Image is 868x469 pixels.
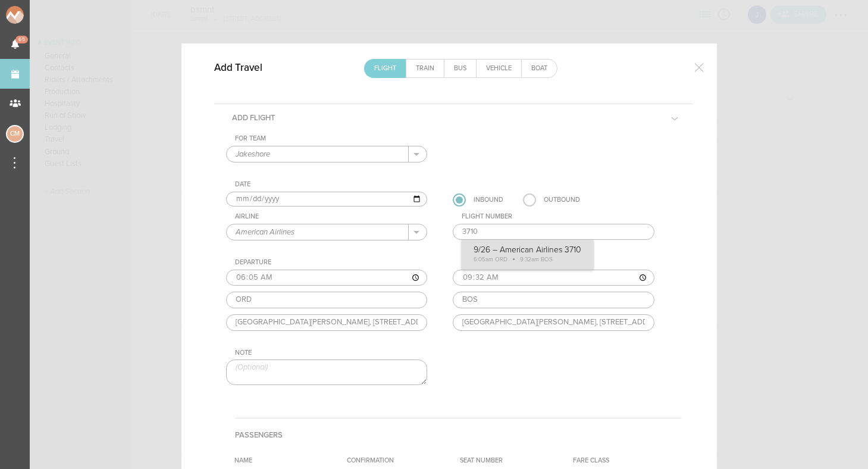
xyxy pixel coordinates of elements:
img: NOMAD [6,6,73,24]
div: Departure [235,258,428,267]
p: 9/26 – American Airlines 3710 [474,245,581,255]
div: Date [235,180,428,189]
input: Airport Address [453,314,654,331]
div: Note [235,349,428,357]
div: Charlie McGinley [6,125,24,143]
input: ––:–– –– [226,270,428,286]
button: . [409,146,427,162]
a: Boat [522,60,557,77]
div: Inbound [474,193,503,207]
div: For Team [235,135,428,143]
button: . [409,224,427,240]
input: Airport Code [453,292,654,308]
input: Airport Address [226,314,428,331]
a: Flight [365,60,406,77]
input: Select a Team (Required) [227,146,409,162]
span: 9:32am BOS [520,256,553,263]
h5: Add Flight [223,104,284,132]
h4: Passengers [235,418,681,452]
span: 65 [15,36,28,43]
span: 6:05am ORD [474,256,507,263]
a: Train [406,60,444,77]
div: Airline [235,212,428,221]
a: Bus [444,60,476,77]
input: Airport Code [226,292,428,308]
a: Vehicle [477,60,521,77]
input: ––:–– –– [453,270,654,286]
div: Outbound [544,193,580,207]
div: Flight Number [462,212,654,221]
